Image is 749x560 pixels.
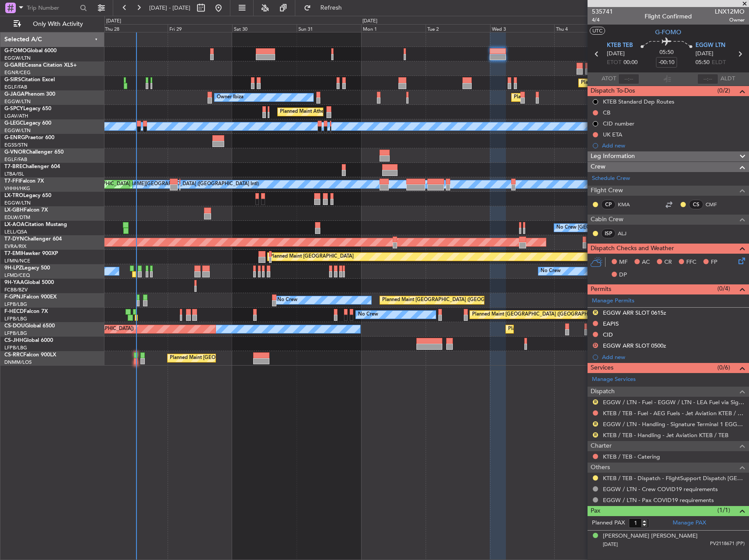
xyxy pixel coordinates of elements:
a: KTEB / TEB - Fuel - AEG Fuels - Jet Aviation KTEB / TEB [603,409,745,417]
span: CS-DOU [4,323,25,329]
div: No Crew [358,308,378,321]
div: Planned Maint [GEOGRAPHIC_DATA] ([GEOGRAPHIC_DATA]) [472,308,610,321]
a: LELL/QSA [4,229,27,235]
a: CS-DOUGlobal 6500 [4,323,55,329]
span: Services [591,363,613,373]
span: [DATE] - [DATE] [149,4,190,12]
a: EGGW/LTN [4,127,31,134]
a: LFMN/NCE [4,258,30,264]
div: UK ETA [603,131,622,138]
a: ALJ [618,230,638,237]
a: FCBB/BZV [4,287,28,293]
span: [DATE] [603,541,618,548]
button: Only With Activity [10,17,95,31]
input: Trip Number [27,1,77,14]
span: ATOT [602,75,616,83]
span: 4/4 [592,16,613,24]
span: Flight Crew [591,186,623,196]
a: G-VNORChallenger 650 [4,150,64,155]
a: Schedule Crew [592,174,630,183]
span: EGGW LTN [695,41,725,50]
span: 05:50 [659,48,674,57]
span: T7-FFI [4,179,20,184]
div: Add new [602,142,745,149]
button: D [593,343,598,348]
div: CP [601,200,616,209]
button: Refresh [300,1,352,15]
div: Mon 1 [361,24,426,32]
a: EDLW/DTM [4,214,30,221]
div: [DATE] [362,18,377,25]
span: G-LEGC [4,121,23,126]
button: R [593,399,598,405]
span: F-HECD [4,309,24,314]
div: [PERSON_NAME][GEOGRAPHIC_DATA] ([GEOGRAPHIC_DATA] Intl) [106,178,259,191]
span: ALDT [720,75,735,83]
label: Planned PAX [592,519,625,528]
a: 9H-LPZLegacy 500 [4,266,50,271]
span: 00:00 [624,58,638,67]
a: VHHH/HKG [4,185,30,192]
a: T7-BREChallenger 604 [4,164,60,169]
div: Planned Maint Athens ([PERSON_NAME] Intl) [280,105,381,118]
a: DNMM/LOS [4,359,32,366]
span: G-ENRG [4,135,25,140]
a: LFPB/LBG [4,301,27,308]
a: EGGW / LTN - Handling - Signature Terminal 1 EGGW / LTN [603,420,745,428]
span: LX-AOA [4,222,25,227]
a: LX-TROLegacy 650 [4,193,51,198]
span: Permits [591,284,611,294]
a: LGAV/ATH [4,113,28,119]
span: KTEB TEB [607,41,633,50]
div: Thu 4 [554,24,619,32]
div: Planned Maint [GEOGRAPHIC_DATA] ([GEOGRAPHIC_DATA]) [508,323,646,336]
span: (0/2) [717,86,730,95]
span: DP [619,271,627,280]
div: CID number [603,120,634,127]
span: G-FOMO [4,48,27,54]
a: Manage Services [592,375,636,384]
a: T7-EMIHawker 900XP [4,251,58,256]
a: LX-GBHFalcon 7X [4,208,48,213]
div: Planned Maint [GEOGRAPHIC_DATA] ([GEOGRAPHIC_DATA]) [382,294,520,307]
span: ELDT [712,58,726,67]
div: Tue 2 [426,24,490,32]
a: G-JAGAPhenom 300 [4,92,55,97]
div: Sat 30 [232,24,297,32]
span: FP [711,258,717,267]
a: KTEB / TEB - Catering [603,453,660,460]
a: G-LEGCLegacy 600 [4,121,51,126]
span: T7-BRE [4,164,22,169]
a: EGNR/CEG [4,69,31,76]
span: LX-GBH [4,208,24,213]
a: LFPB/LBG [4,330,27,337]
a: 9H-YAAGlobal 5000 [4,280,54,285]
span: CS-RRC [4,352,23,358]
a: EGGW/LTN [4,55,31,61]
a: LX-AOACitation Mustang [4,222,67,227]
a: LFPB/LBG [4,345,27,351]
a: CS-JHHGlobal 6000 [4,338,53,343]
div: CID [603,331,613,338]
div: [DATE] [106,18,121,25]
span: Only With Activity [23,21,93,27]
a: G-SPCYLegacy 650 [4,106,51,111]
a: EGLF/FAB [4,156,27,163]
a: G-FOMOGlobal 6000 [4,48,57,54]
span: Dispatch To-Dos [591,86,635,96]
span: CS-JHH [4,338,23,343]
span: Charter [591,441,612,451]
a: Manage PAX [673,519,706,528]
a: KTEB / TEB - Dispatch - FlightSupport Dispatch [GEOGRAPHIC_DATA] [603,474,745,482]
span: T7-EMI [4,251,22,256]
div: Thu 28 [103,24,168,32]
div: [PERSON_NAME] [PERSON_NAME] [603,532,698,541]
a: EVRA/RIX [4,243,26,250]
span: PV2118671 (PP) [710,540,745,548]
div: Planned Maint [GEOGRAPHIC_DATA] ([GEOGRAPHIC_DATA] Intl) [47,178,193,191]
span: G-VNOR [4,150,26,155]
span: G-SIRS [4,77,21,83]
a: EGGW/LTN [4,98,31,105]
div: Wed 3 [490,24,555,32]
span: ETOT [607,58,621,67]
